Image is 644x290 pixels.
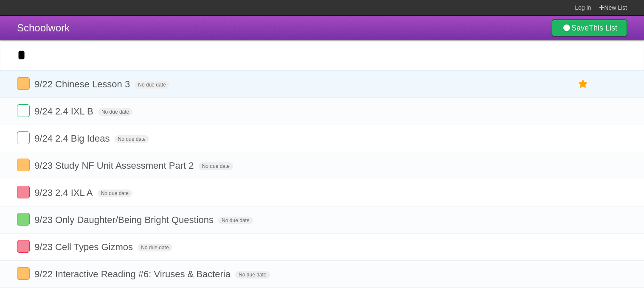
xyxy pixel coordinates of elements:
[98,190,132,197] span: No due date
[17,22,70,33] span: Schoolwork
[34,133,112,144] span: 9/24 2.4 Big Ideas
[17,186,30,198] label: Done
[552,20,627,36] a: SaveThis List
[589,24,617,32] b: This List
[98,108,132,116] span: No due date
[17,77,30,90] label: Done
[115,135,149,143] span: No due date
[218,217,253,224] span: No due date
[34,269,233,279] span: 9/22 Interactive Reading #6: Viruses & Bacteria
[138,244,172,251] span: No due date
[199,162,233,170] span: No due date
[575,77,591,91] label: Star task
[17,213,30,226] label: Done
[34,242,135,252] span: 9/23 Cell Types Gizmos
[17,131,30,144] label: Done
[34,215,216,225] span: 9/23 Only Daughter/Being Bright Questions
[34,187,95,198] span: 9/23 2.4 IXL A
[17,104,30,117] label: Done
[34,79,132,89] span: 9/22 Chinese Lesson 3
[135,81,169,89] span: No due date
[17,267,30,280] label: Done
[17,240,30,253] label: Done
[34,106,96,117] span: 9/24 2.4 IXL B
[34,160,196,171] span: 9/23 Study NF Unit Assessment Part 2
[235,271,270,279] span: No due date
[17,159,30,171] label: Done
